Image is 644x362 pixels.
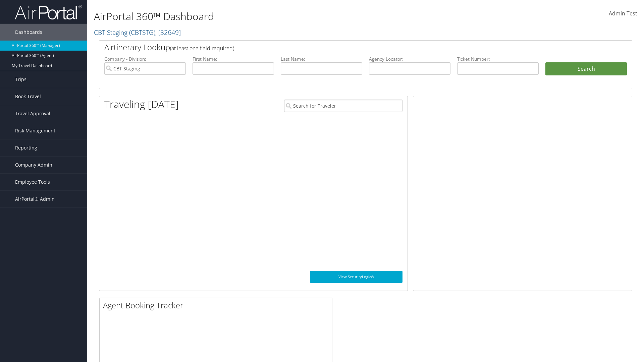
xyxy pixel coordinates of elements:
[15,122,55,139] span: Risk Management
[15,174,50,190] span: Employee Tools
[15,105,50,122] span: Travel Approval
[104,97,179,111] h1: Traveling [DATE]
[104,56,186,62] label: Company - Division:
[15,139,37,156] span: Reporting
[310,271,402,283] a: View SecurityLogic®
[15,71,26,88] span: Trips
[15,4,82,20] img: airportal-logo.png
[15,24,42,41] span: Dashboards
[15,191,55,207] span: AirPortal® Admin
[609,10,637,17] span: Admin Test
[457,56,539,62] label: Ticket Number:
[129,28,155,37] span: ( CBTSTG )
[103,300,332,311] h2: Agent Booking Tracker
[104,42,583,53] h2: Airtinerary Lookup
[193,56,274,62] label: First Name:
[170,45,234,52] span: (at least one field required)
[155,28,181,37] span: , [ 32649 ]
[284,100,402,112] input: Search for Traveler
[94,28,181,37] a: CBT Staging
[15,88,41,105] span: Book Travel
[281,56,362,62] label: Last Name:
[94,9,456,23] h1: AirPortal 360™ Dashboard
[545,62,627,76] button: Search
[15,157,52,173] span: Company Admin
[369,56,450,62] label: Agency Locator:
[609,3,637,24] a: Admin Test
